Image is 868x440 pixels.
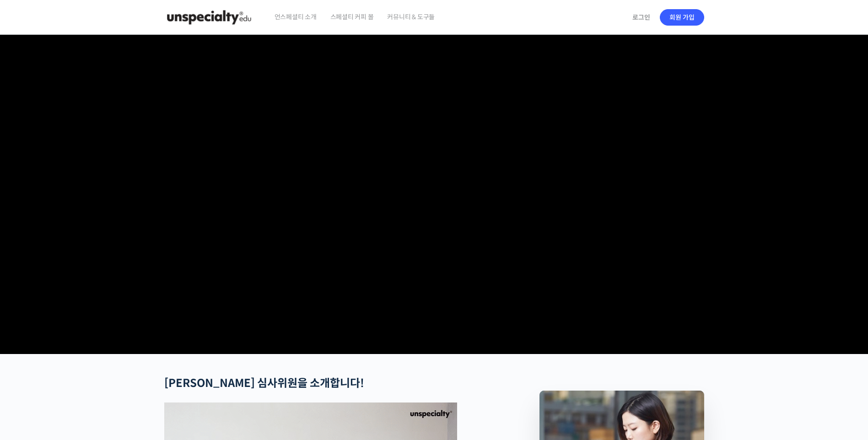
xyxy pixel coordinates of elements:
[627,7,656,28] a: 로그인
[164,377,491,390] h2: !
[660,9,704,26] a: 회원 가입
[164,376,360,390] strong: [PERSON_NAME] 심사위원을 소개합니다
